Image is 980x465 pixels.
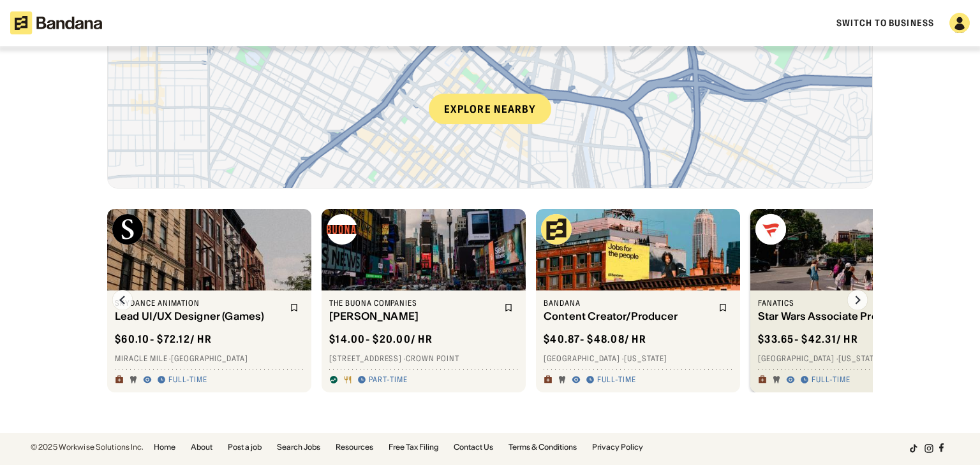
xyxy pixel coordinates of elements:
div: Miracle Mile · [GEOGRAPHIC_DATA] [115,354,304,364]
a: Skydance Animation logoSkydance AnimationLead UI/UX Designer (Games)$60.10- $72.12/ hrMiracle Mil... [107,209,311,392]
div: $ 60.10 - $72.12 / hr [115,333,212,346]
div: Fanatics [758,298,925,308]
a: Post a job [228,443,262,451]
a: About [191,443,212,451]
div: $ 33.65 - $42.31 / hr [758,333,858,346]
img: Bandana logo [541,214,572,245]
a: Bandana logoBandanaContent Creator/Producer$40.87- $48.08/ hr[GEOGRAPHIC_DATA] ·[US_STATE]Full-time [536,209,740,392]
div: [GEOGRAPHIC_DATA] · [US_STATE] [544,354,732,364]
img: Skydance Animation logo [112,214,143,245]
div: The Buona Companies [329,298,496,308]
div: [STREET_ADDRESS] · Crown Point [329,354,518,364]
img: Bandana logotype [10,11,102,34]
a: Home [154,443,175,451]
a: Privacy Policy [592,443,643,451]
div: $ 14.00 - $20.00 / hr [329,333,433,346]
div: Full-time [597,375,636,385]
div: Star Wars Associate Producer [758,310,925,322]
div: [GEOGRAPHIC_DATA] · [US_STATE] [758,354,947,364]
div: [PERSON_NAME] [329,310,496,322]
div: Bandana [544,298,711,308]
a: Resources [336,443,373,451]
a: Free Tax Filing [389,443,438,451]
div: Full-time [812,375,850,385]
a: Terms & Conditions [509,443,577,451]
div: Lead UI/UX Designer (Games) [115,310,282,322]
img: Fanatics logo [755,214,786,245]
a: Search Jobs [277,443,320,451]
div: Part-time [369,375,408,385]
div: $ 40.87 - $48.08 / hr [544,333,646,346]
div: © 2025 Workwise Solutions Inc. [31,443,144,451]
a: Contact Us [454,443,493,451]
img: Right Arrow [847,290,868,310]
div: Content Creator/Producer [544,310,711,322]
a: The Buona Companies logoThe Buona Companies[PERSON_NAME]$14.00- $20.00/ hr[STREET_ADDRESS] ·Crown... [322,209,526,392]
div: Full-time [168,375,207,385]
div: Explore nearby [429,94,551,124]
a: Explore nearby [108,30,872,188]
img: Left Arrow [112,290,133,310]
img: The Buona Companies logo [327,214,357,245]
a: Switch to Business [836,17,934,29]
a: Fanatics logoFanaticsStar Wars Associate Producer$33.65- $42.31/ hr[GEOGRAPHIC_DATA] ·[US_STATE]F... [750,209,954,392]
div: Skydance Animation [115,298,282,308]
